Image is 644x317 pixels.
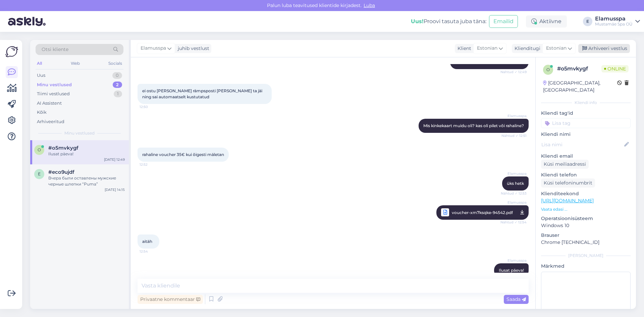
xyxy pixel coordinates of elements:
div: [DATE] 14:15 [105,187,125,192]
span: #eco9ujdf [48,169,74,175]
div: Elamusspa [595,16,633,21]
span: Nähtud ✓ 12:51 [501,133,527,138]
span: Elamusspa [501,200,527,205]
div: Ilusat päeva! [48,151,125,157]
div: Tiimi vestlused [37,91,70,97]
b: Uus! [411,18,424,24]
div: Minu vestlused [37,82,72,88]
p: Vaata edasi ... [541,206,631,212]
span: Ilusat päeva! [499,268,524,273]
input: Lisa tag [541,118,631,128]
span: Elamusspa [501,258,527,263]
div: Uus [37,72,45,79]
span: o [546,67,550,72]
div: Küsi telefoninumbrit [541,178,595,188]
div: Socials [107,59,123,68]
p: Operatsioonisüsteem [541,215,631,222]
span: Nähtud ✓ 12:49 [500,69,527,74]
div: 2 [113,82,122,88]
span: rahaline voucher 35€ kui õigesti mäletan [142,152,224,157]
div: Вчера были оставлены мужские черные шлепки “Puma” [48,175,125,187]
span: voucher-xm7ksqke-94542.pdf [452,208,513,217]
a: [URL][DOMAIN_NAME] [541,198,594,204]
div: 1 [114,91,122,97]
span: Elamusspa [501,171,527,176]
div: Arhiveeri vestlus [578,44,630,53]
p: Kliendi telefon [541,171,631,178]
div: Privaatne kommentaar [138,295,203,304]
span: üks hetk [507,181,524,186]
span: Nähtud ✓ 12:54 [500,218,527,226]
p: Kliendi email [541,153,631,160]
button: Emailid [489,15,518,28]
span: Otsi kliente [42,46,68,53]
div: [PERSON_NAME] [541,253,631,259]
a: Elamusspavoucher-xm7ksqke-94542.pdfNähtud ✓ 12:54 [436,205,529,220]
div: Küsi meiliaadressi [541,160,589,169]
div: Arhiveeritud [37,118,64,125]
div: [DATE] 12:49 [104,157,125,162]
span: Estonian [477,45,497,52]
div: # o5mvkygf [557,65,601,73]
p: Windows 10 [541,222,631,229]
div: All [36,59,43,68]
div: Kõik [37,109,47,116]
span: Minu vestlused [64,130,95,136]
span: Saada [506,296,526,302]
div: Klient [455,45,471,52]
div: Aktiivne [526,15,567,28]
p: Klienditeekond [541,190,631,197]
div: Kliendi info [541,100,631,106]
span: #o5mvkygf [48,145,78,151]
span: 12:52 [140,162,165,167]
span: 12:50 [140,104,165,109]
div: Proovi tasuta juba täna: [411,17,486,25]
span: e [38,171,41,176]
div: 0 [112,72,122,79]
span: Elamusspa [141,45,166,52]
span: Mis kinkekaart muidu oli? kas oli pilet või rahaline? [423,123,524,128]
span: Nähtud ✓ 12:53 [501,191,527,196]
span: Online [601,65,629,72]
div: E [583,17,592,26]
p: Märkmed [541,263,631,270]
span: ei ostu [PERSON_NAME] rämpsposti [PERSON_NAME] ta jäi ning sai automaatselt kustutatud [142,88,263,99]
span: aitäh [142,239,152,244]
div: [GEOGRAPHIC_DATA], [GEOGRAPHIC_DATA] [543,80,617,94]
div: juhib vestlust [175,45,209,52]
div: Mustamäe Spa OÜ [595,21,633,27]
div: AI Assistent [37,100,62,107]
a: ElamusspaMustamäe Spa OÜ [595,16,640,27]
span: o [38,147,41,152]
div: Web [69,59,81,68]
span: Estonian [546,45,567,52]
span: Elamusspa [501,113,527,118]
input: Lisa nimi [541,141,623,148]
p: Kliendi nimi [541,131,631,138]
span: 12:54 [140,249,165,254]
p: Chrome [TECHNICAL_ID] [541,239,631,246]
span: Luba [362,2,377,8]
p: Kliendi tag'id [541,110,631,117]
img: Askly Logo [5,45,18,58]
div: Klienditugi [512,45,540,52]
p: Brauser [541,232,631,239]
